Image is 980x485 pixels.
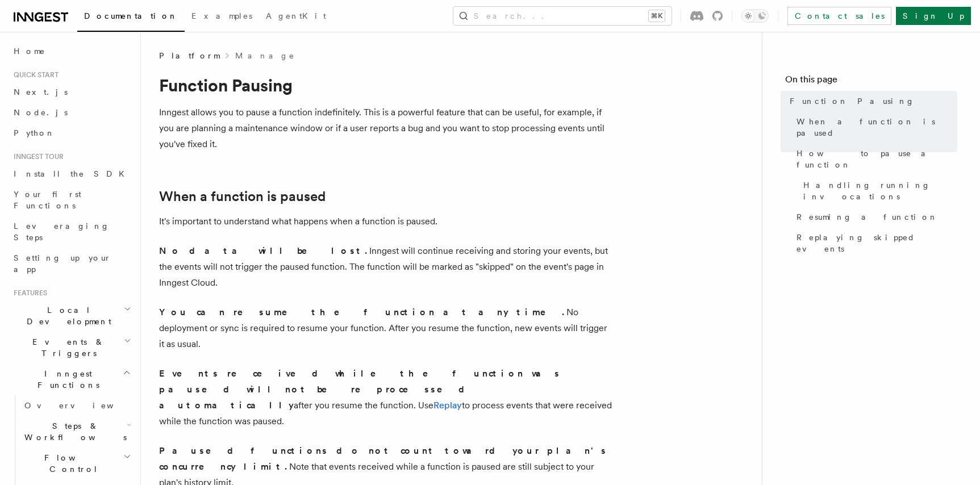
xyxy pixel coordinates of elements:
[159,214,614,229] p: It's important to understand what happens when a function is paused.
[785,91,957,111] a: Function Pausing
[9,70,59,80] span: Quick start
[14,253,111,274] span: Setting up your app
[9,363,134,395] button: Inngest Functions
[9,216,134,248] a: Leveraging Steps
[159,368,561,411] strong: Events received while the function was paused will not be reprocessed automatically
[20,452,123,475] span: Flow Control
[896,7,971,25] a: Sign Up
[14,108,68,117] span: Node.js
[159,104,614,152] p: Inngest allows you to pause a function indefinitely. This is a powerful feature that can be usefu...
[9,82,134,102] a: Next.js
[14,128,55,137] span: Python
[792,227,957,259] a: Replaying skipped events
[20,420,127,443] span: Steps & Workflows
[24,401,141,410] span: Overview
[20,395,134,416] a: Overview
[433,400,462,411] a: Replay
[14,221,110,242] span: Leveraging Steps
[799,175,957,207] a: Handling running invocations
[9,184,134,216] a: Your first Functions
[159,50,219,61] span: Platform
[191,11,252,20] span: Examples
[9,102,134,123] a: Node.js
[796,211,938,223] span: Resuming a function
[787,7,891,25] a: Contact sales
[77,3,185,32] a: Documentation
[9,123,134,143] a: Python
[14,87,68,97] span: Next.js
[159,245,369,256] strong: No data will be lost.
[796,148,957,170] span: How to pause a function
[792,207,957,227] a: Resuming a function
[796,116,957,139] span: When a function is paused
[9,289,47,298] span: Features
[20,416,134,448] button: Steps & Workflows
[159,366,614,429] p: after you resume the function. Use to process events that were received while the function was pa...
[9,164,134,184] a: Install the SDK
[9,368,123,391] span: Inngest Functions
[453,7,672,25] button: Search...⌘K
[649,10,665,22] kbd: ⌘K
[259,3,333,31] a: AgentKit
[14,190,81,210] span: Your first Functions
[803,179,957,202] span: Handling running invocations
[159,304,614,352] p: No deployment or sync is required to resume your function. After you resume the function, new eve...
[9,332,134,363] button: Events & Triggers
[741,9,769,23] button: Toggle dark mode
[14,45,45,57] span: Home
[9,41,134,61] a: Home
[266,11,326,20] span: AgentKit
[159,445,607,472] strong: Paused functions do not count toward your plan's concurrency limit.
[785,73,957,91] h4: On this page
[9,152,64,161] span: Inngest tour
[9,248,134,279] a: Setting up your app
[235,50,295,61] a: Manage
[159,75,614,95] h1: Function Pausing
[796,232,957,254] span: Replaying skipped events
[790,95,915,107] span: Function Pausing
[159,307,566,317] strong: You can resume the function at any time.
[14,169,131,178] span: Install the SDK
[159,189,326,204] a: When a function is paused
[84,11,178,20] span: Documentation
[185,3,259,31] a: Examples
[159,243,614,291] p: Inngest will continue receiving and storing your events, but the events will not trigger the paus...
[20,448,134,479] button: Flow Control
[792,111,957,143] a: When a function is paused
[9,300,134,332] button: Local Development
[9,336,124,359] span: Events & Triggers
[792,143,957,175] a: How to pause a function
[9,304,124,327] span: Local Development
